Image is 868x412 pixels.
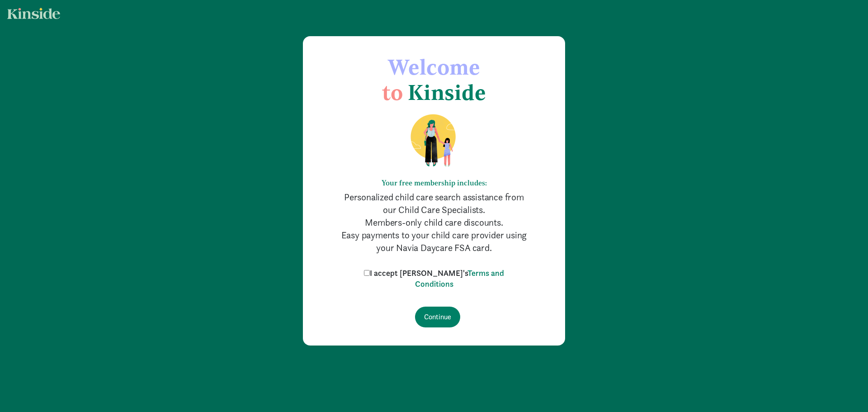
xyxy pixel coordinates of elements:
img: light.svg [7,8,60,19]
span: Kinside [408,79,486,105]
p: Personalized child care search assistance from our Child Care Specialists. [339,191,529,216]
a: Terms and Conditions [415,268,505,289]
p: Easy payments to your child care provider using your Navia Daycare FSA card. [339,229,529,254]
h6: Your free membership includes: [339,179,529,187]
input: I accept [PERSON_NAME]'sTerms and Conditions [364,270,370,276]
img: illustration-mom-daughter.png [400,114,469,168]
span: to [382,79,403,105]
p: Members-only child care discounts. [339,216,529,229]
span: Welcome [388,54,480,80]
input: Continue [415,307,460,327]
label: I accept [PERSON_NAME]'s [362,268,506,289]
